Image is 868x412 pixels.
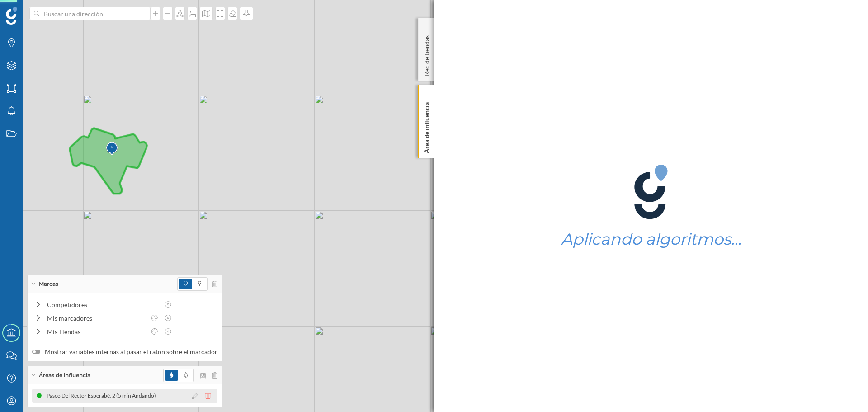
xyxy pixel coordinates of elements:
[47,300,159,309] div: Competidores
[561,231,741,248] h1: Aplicando algoritmos…
[47,313,146,323] div: Mis marcadores
[422,32,431,76] p: Red de tiendas
[18,6,50,14] span: Soporte
[39,371,90,379] span: Áreas de influencia
[32,347,217,356] label: Mostrar variables internas al pasar el ratón sobre el marcador
[47,391,160,400] div: Paseo Del Rector Esperabé, 2 (5 min Andando)
[422,99,431,153] p: Área de influencia
[106,140,118,158] img: Marker
[39,280,58,288] span: Marcas
[6,7,17,25] img: Geoblink Logo
[47,327,146,336] div: Mis Tiendas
